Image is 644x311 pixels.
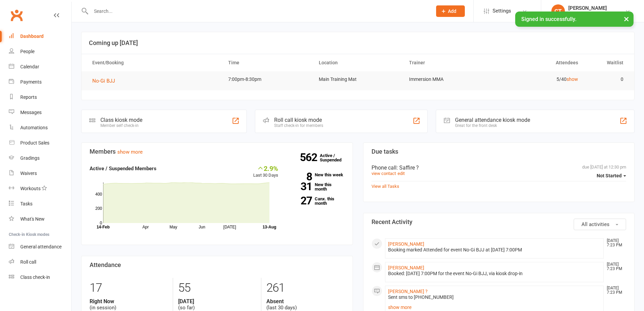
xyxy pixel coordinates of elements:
[86,54,222,71] th: Event/Booking
[288,181,312,192] strong: 31
[89,40,627,46] h3: Coming up [DATE]
[372,148,626,155] h3: Due tasks
[388,265,424,270] a: [PERSON_NAME]
[9,105,71,120] a: Messages
[274,117,323,123] div: Roll call kiosk mode
[397,164,419,171] span: : Saffire ?
[584,54,629,71] th: Waitlist
[274,123,323,128] div: Staff check-in for members
[372,219,626,225] h3: Recent Activity
[266,298,344,305] strong: Absent
[100,117,142,123] div: Class kiosk mode
[20,140,49,146] div: Product Sales
[313,54,403,71] th: Location
[436,5,465,17] button: Add
[20,201,32,206] div: Tasks
[9,59,71,74] a: Calendar
[20,79,42,85] div: Payments
[9,44,71,59] a: People
[9,196,71,212] a: Tasks
[9,181,71,196] a: Workouts
[288,196,312,206] strong: 27
[20,110,42,115] div: Messages
[403,54,494,71] th: Trainer
[388,294,454,300] span: Sent sms to [PHONE_NUMBER]
[20,171,37,176] div: Waivers
[20,155,40,161] div: Gradings
[494,54,584,71] th: Attendees
[372,164,626,171] div: Phone call
[9,135,71,151] a: Product Sales
[320,148,350,167] a: 562Active / Suspended
[597,173,622,178] span: Not Started
[388,247,601,253] div: Booking marked Attended for event No-Gi BJJ at [DATE] 7:00PM
[89,6,427,16] input: Search...
[9,239,71,254] a: General attendance kiosk mode
[20,216,45,222] div: What's New
[20,64,39,69] div: Calendar
[20,49,34,54] div: People
[403,71,494,87] td: Immersion MMA
[8,7,25,24] a: Clubworx
[178,278,256,298] div: 55
[288,182,344,191] a: 31New this month
[581,221,610,227] span: All activities
[100,123,142,128] div: Member self check-in
[92,77,120,85] button: No-Gi BJJ
[603,239,626,247] time: [DATE] 7:23 PM
[9,90,71,105] a: Reports
[603,286,626,295] time: [DATE] 7:23 PM
[372,171,396,176] a: view contact
[9,74,71,90] a: Payments
[20,34,44,39] div: Dashboard
[494,71,584,87] td: 5/40
[266,278,344,298] div: 261
[288,173,344,177] a: 8New this week
[20,186,41,191] div: Workouts
[448,8,456,14] span: Add
[288,172,312,182] strong: 8
[222,71,313,87] td: 7:00pm-8:30pm
[584,71,629,87] td: 0
[455,117,530,123] div: General attendance kiosk mode
[455,123,530,128] div: Great for the front desk
[90,148,344,155] h3: Members
[9,270,71,285] a: Class kiosk mode
[253,164,278,172] div: 2.9%
[521,16,576,22] span: Signed in successfully.
[90,298,168,311] div: (in session)
[597,170,626,182] button: Not Started
[493,3,511,19] span: Settings
[92,78,115,84] span: No-Gi BJJ
[9,254,71,270] a: Roll call
[388,271,601,276] div: Booked: [DATE] 7:00PM for the event No-Gi BJJ, via kiosk drop-in
[300,152,320,162] strong: 562
[90,278,168,298] div: 17
[568,5,625,11] div: [PERSON_NAME]
[603,262,626,271] time: [DATE] 7:23 PM
[574,219,626,230] button: All activities
[620,12,633,26] button: ×
[90,165,157,172] strong: Active / Suspended Members
[567,76,578,82] a: show
[388,241,424,247] a: [PERSON_NAME]
[372,184,399,189] a: View all Tasks
[551,4,565,18] div: CT
[90,262,344,268] h3: Attendance
[9,120,71,135] a: Automations
[20,125,48,130] div: Automations
[9,151,71,166] a: Gradings
[20,274,50,280] div: Class check-in
[20,259,36,265] div: Roll call
[9,212,71,227] a: What's New
[222,54,313,71] th: Time
[117,149,143,155] a: show more
[288,197,344,205] a: 27Canx. this month
[398,171,405,176] a: edit
[178,298,256,311] div: (so far)
[388,289,428,294] a: [PERSON_NAME] ?
[90,298,168,305] strong: Right Now
[178,298,256,305] strong: [DATE]
[20,244,62,249] div: General attendance
[9,29,71,44] a: Dashboard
